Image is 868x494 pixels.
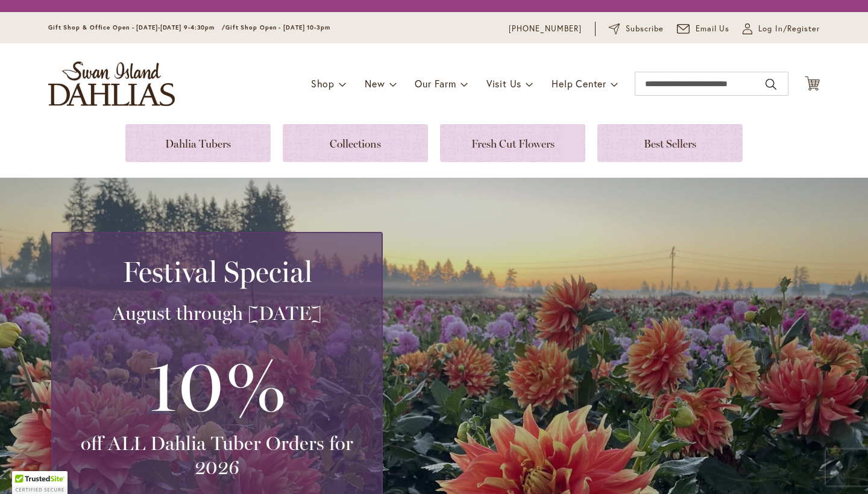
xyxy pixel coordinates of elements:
h3: August through [DATE] [67,301,367,325]
span: Help Center [552,77,606,90]
h3: off ALL Dahlia Tuber Orders for 2026 [67,431,367,480]
span: New [365,77,385,90]
a: Email Us [677,23,730,35]
span: Log In/Register [758,23,820,35]
a: Subscribe [609,23,664,35]
button: Search [766,75,776,94]
a: Log In/Register [743,23,820,35]
span: Email Us [696,23,730,35]
span: Subscribe [626,23,664,35]
h3: 10% [67,337,367,431]
a: store logo [48,61,175,106]
span: Shop [311,77,335,90]
span: Gift Shop & Office Open - [DATE]-[DATE] 9-4:30pm / [48,23,225,31]
span: Gift Shop Open - [DATE] 10-3pm [225,23,330,31]
span: Our Farm [415,77,456,90]
a: [PHONE_NUMBER] [509,23,582,35]
span: Visit Us [486,77,521,90]
h2: Festival Special [67,255,367,289]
